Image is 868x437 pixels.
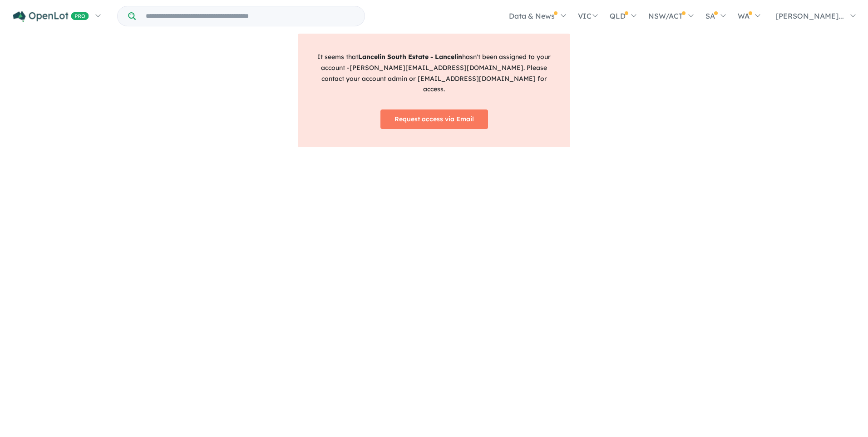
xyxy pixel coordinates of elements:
[358,53,462,61] strong: Lancelin South Estate - Lancelin
[138,6,363,26] input: Try estate name, suburb, builder or developer
[13,11,89,22] img: Openlot PRO Logo White
[776,11,844,20] span: [PERSON_NAME]...
[313,52,555,95] p: It seems that hasn't been assigned to your account - [PERSON_NAME][EMAIL_ADDRESS][DOMAIN_NAME] . ...
[380,109,488,129] a: Request access via Email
